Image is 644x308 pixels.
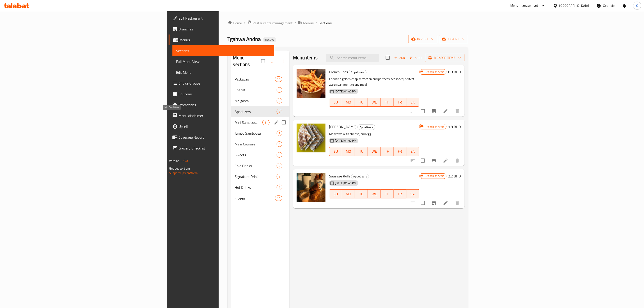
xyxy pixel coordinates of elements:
[355,189,368,198] button: TU
[297,124,325,152] img: Mahyawa Quesadilla
[235,163,277,168] div: Cold Drinks
[342,189,355,198] button: MO
[268,56,279,67] span: Sort sections
[443,158,448,163] a: Edit menu item
[277,99,282,103] span: 2
[235,120,262,125] span: Mini Samboosa
[235,87,277,93] span: Chapati
[329,69,348,75] span: French Fries
[429,198,439,208] button: Branch-specific-item
[342,147,355,156] button: MO
[331,148,340,155] span: SU
[383,191,392,197] span: TH
[179,124,271,129] span: Upsell
[169,13,274,24] a: Edit Restaurant
[258,56,268,66] span: Select all sections
[277,98,282,103] div: items
[169,78,274,89] a: Choice Groups
[235,174,277,179] span: Signature Drinks
[406,98,419,107] button: SA
[228,20,468,26] nav: breadcrumb
[351,174,369,179] span: Appetizers
[231,72,290,205] nav: Menu sections
[331,191,340,197] span: SU
[408,99,417,106] span: SA
[181,158,188,164] span: 1.0.0
[408,148,417,155] span: SA
[355,147,368,156] button: TU
[297,173,325,202] img: Sausage Rolls
[235,98,277,103] div: Malgoom
[394,98,406,107] button: FR
[297,69,325,98] img: French Fries
[368,98,381,107] button: WE
[179,37,271,43] span: Menus
[277,164,282,168] span: 4
[319,20,332,26] span: Sections
[231,160,290,171] div: Cold Drinks4
[295,20,296,26] li: /
[235,195,275,201] div: Frozen
[423,174,446,178] span: Branch specific
[231,193,290,204] div: Frozen10
[172,56,274,67] a: Full Menu View
[429,106,439,117] button: Branch-specific-item
[333,138,358,143] span: [DATE] 01:40 PM
[231,171,290,182] div: Signature Drinks1
[277,131,282,136] span: 2
[329,76,419,87] p: Fried to a golden crisp perfection and perfectly seasoned, perfect accompaniment to any meal.
[329,189,342,198] button: SU
[231,95,290,106] div: Malgoom2
[333,89,358,94] span: [DATE] 01:40 PM
[392,54,407,61] button: Add
[277,109,282,114] div: items
[235,141,277,147] span: Main Courses
[358,124,375,130] div: Appetizers
[418,156,428,165] span: Select to update
[235,131,277,136] span: Jumbo Samboosa
[357,148,366,155] span: TU
[179,135,271,140] span: Coverage Report
[275,76,282,82] div: items
[423,125,446,129] span: Branch specific
[370,148,379,155] span: WE
[329,98,342,107] button: SU
[408,35,437,43] button: import
[344,191,353,197] span: MO
[344,148,353,155] span: MO
[443,36,465,42] span: export
[235,185,277,190] span: Hot Drinks
[448,124,461,130] h6: 1.8 BHD
[329,131,419,137] p: Mahyawa with cheese, and egg.
[277,131,282,136] div: items
[273,119,280,126] button: edit
[231,182,290,193] div: Hot Drinks4
[277,110,282,114] span: 3
[448,173,461,179] h6: 2.2 BHD
[277,141,282,147] div: items
[407,54,425,61] span: Sort items
[429,155,439,166] button: Branch-specific-item
[357,191,366,197] span: TU
[169,99,274,110] a: Promotions
[381,147,394,156] button: TH
[172,67,274,78] a: Edit Menu
[277,152,282,158] div: items
[169,34,274,45] a: Menus
[277,175,282,179] span: 1
[179,16,271,21] span: Edit Restaurant
[298,20,314,26] a: Menus
[349,70,366,75] span: Appetizers
[262,120,270,125] div: items
[231,149,290,160] div: Sweets8
[381,98,394,107] button: TH
[370,191,379,197] span: WE
[395,148,405,155] span: FR
[394,189,406,198] button: FR
[179,113,271,118] span: Menu disclaimer
[406,147,419,156] button: SA
[169,110,274,121] a: Menu disclaimer
[169,24,274,34] a: Branches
